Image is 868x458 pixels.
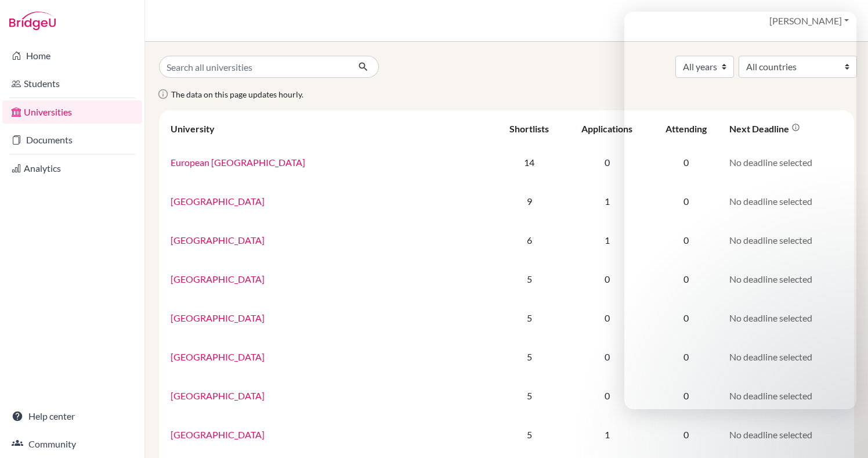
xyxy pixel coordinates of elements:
[565,259,650,298] td: 0
[2,157,142,180] a: Analytics
[171,196,265,207] a: [GEOGRAPHIC_DATA]
[2,405,142,428] a: Help center
[494,221,565,259] td: 6
[650,415,722,454] td: 0
[494,182,565,221] td: 9
[565,298,650,337] td: 0
[171,157,305,168] a: European [GEOGRAPHIC_DATA]
[159,56,349,78] input: Search all universities
[829,419,856,446] iframe: Intercom live chat
[494,259,565,298] td: 5
[624,12,856,409] iframe: Intercom live chat
[2,128,142,152] a: Documents
[581,123,632,134] div: Applications
[565,415,650,454] td: 1
[171,429,265,440] a: [GEOGRAPHIC_DATA]
[171,235,265,246] a: [GEOGRAPHIC_DATA]
[2,72,142,95] a: Students
[171,273,265,284] a: [GEOGRAPHIC_DATA]
[494,298,565,337] td: 5
[2,100,142,124] a: Universities
[171,390,265,401] a: [GEOGRAPHIC_DATA]
[565,182,650,221] td: 1
[171,312,265,323] a: [GEOGRAPHIC_DATA]
[494,415,565,454] td: 5
[9,12,56,30] img: Bridge-U
[509,123,549,134] div: Shortlists
[494,376,565,415] td: 5
[2,44,142,67] a: Home
[494,143,565,182] td: 14
[565,376,650,415] td: 0
[2,432,142,456] a: Community
[494,337,565,376] td: 5
[764,10,854,32] button: [PERSON_NAME]
[171,89,303,99] span: The data on this page updates hourly.
[164,115,494,143] th: University
[729,429,812,440] span: No deadline selected
[565,143,650,182] td: 0
[171,351,265,362] a: [GEOGRAPHIC_DATA]
[565,221,650,259] td: 1
[565,337,650,376] td: 0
